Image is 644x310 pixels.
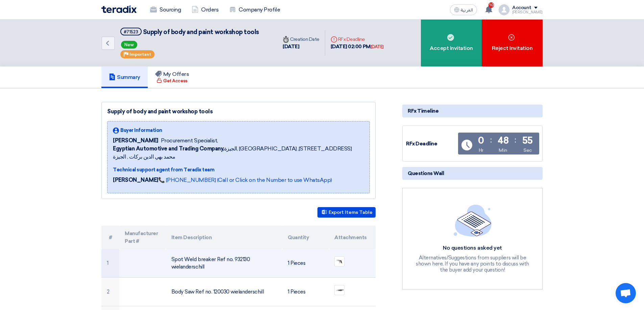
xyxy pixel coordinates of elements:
[101,249,119,278] td: 1
[498,136,508,145] div: 48
[512,5,531,11] div: Account
[421,20,482,66] div: Accept Invitation
[166,249,283,278] td: Spot Weld breaker Ref no. 932130 wielanderschill
[490,134,492,146] div: :
[113,145,224,152] b: Egyptian Automotive and Trading Company,
[331,43,384,51] div: [DATE] 02:00 PM
[224,2,285,17] a: Company Profile
[101,66,148,88] a: Summary
[101,5,137,13] img: Teradix logo
[402,105,543,117] div: RFx Timeline
[499,4,509,15] img: profile_test.png
[145,2,186,17] a: Sourcing
[109,74,140,81] h5: Summary
[317,207,376,218] button: Export Items Table
[157,78,187,84] div: Get Access
[283,43,319,51] div: [DATE]
[107,108,370,116] div: Supply of body and paint workshop tools
[478,136,484,145] div: 0
[282,249,329,278] td: 1 Pieces
[186,2,224,17] a: Orders
[371,44,384,50] div: [DATE]
[283,36,319,43] div: Creation Date
[408,170,444,177] span: Questions Wall
[454,204,492,236] img: empty_state_list.svg
[415,245,530,252] div: No questions asked yet
[482,20,543,66] div: Reject Invitation
[515,134,516,146] div: :
[101,278,119,306] td: 2
[335,287,344,293] img: Body_Saw_1758550547155.png
[124,30,138,34] div: #71523
[461,8,473,12] span: العربية
[523,147,532,154] div: Sec
[158,177,332,183] a: 📞 [PHONE_NUMBER] (Call or Click on the Number to use WhatsApp)
[406,140,457,148] div: RFx Deadline
[282,226,329,249] th: Quantity
[450,4,477,15] button: العربية
[522,136,533,145] div: 55
[101,226,119,249] th: #
[143,28,259,36] span: Supply of body and paint workshop tools
[335,259,344,265] img: Spot_Weld_breaker_1758550537516.png
[331,36,384,43] div: RFx Deadline
[499,147,507,154] div: Min
[148,66,197,88] a: My Offers Get Access
[415,255,530,273] div: Alternatives/Suggestions from suppliers will be shown here, If you have any points to discuss wit...
[121,41,137,49] span: New
[161,137,218,145] span: Procurement Specialist,
[113,166,364,173] div: Technical support agent from Teradix team
[113,137,158,145] span: [PERSON_NAME]
[166,278,283,306] td: Body Saw Ref no. 120030 wielanderschill
[512,10,543,14] div: [PERSON_NAME]
[120,28,259,36] h5: Supply of body and paint workshop tools
[329,226,376,249] th: Attachments
[129,52,151,57] span: Important
[166,226,283,249] th: Item Description
[155,71,189,78] h5: My Offers
[119,226,166,249] th: Manufacturer Part #
[120,127,162,134] span: Buyer Information
[282,278,329,306] td: 1 Pieces
[113,177,158,183] strong: [PERSON_NAME]
[488,2,494,8] span: 10
[113,145,364,161] span: الجيزة, [GEOGRAPHIC_DATA] ,[STREET_ADDRESS] محمد بهي الدين بركات , الجيزة
[616,283,636,303] div: Open chat
[479,147,483,154] div: Hr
